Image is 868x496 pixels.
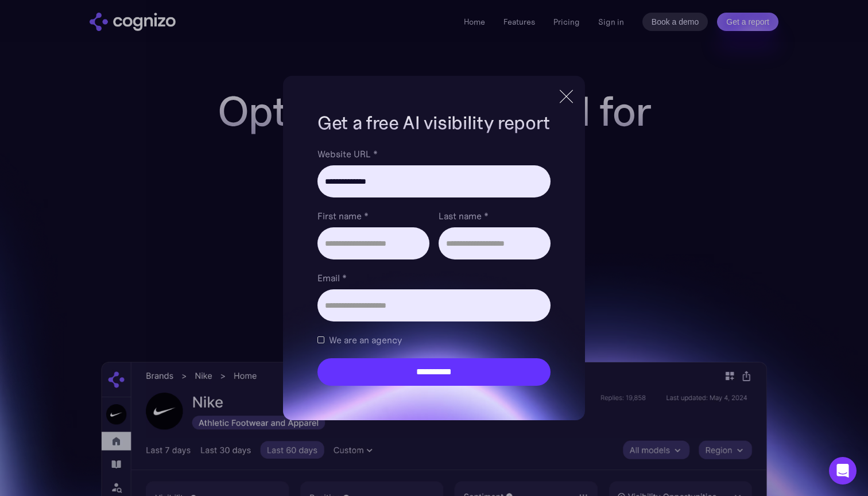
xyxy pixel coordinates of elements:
form: Brand Report Form [317,147,551,386]
div: Open Intercom Messenger [829,457,857,485]
h1: Get a free AI visibility report [317,110,551,135]
label: Last name * [439,209,551,223]
label: Website URL * [317,147,551,161]
label: First name * [317,209,429,223]
label: Email * [317,271,551,285]
span: We are an agency [329,333,402,347]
